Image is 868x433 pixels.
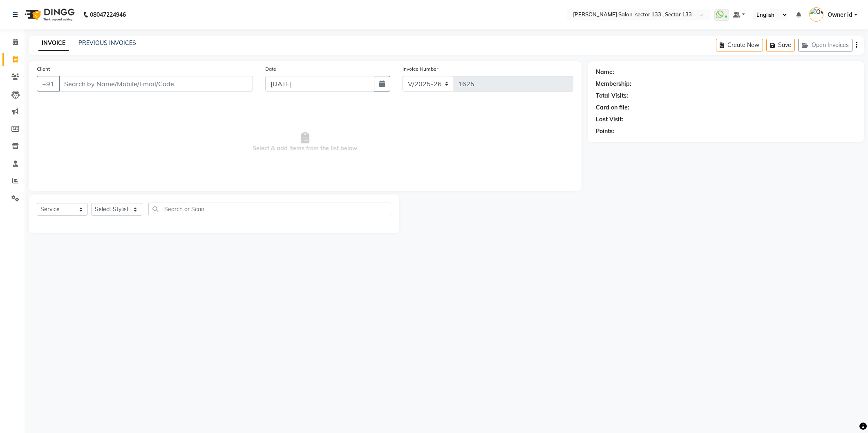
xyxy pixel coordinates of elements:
[798,39,852,51] button: Open Invoices
[38,36,69,51] a: INVOICE
[78,39,136,47] a: PREVIOUS INVOICES
[90,3,126,26] b: 08047224946
[265,65,276,73] label: Date
[21,3,77,26] img: logo
[596,115,623,124] div: Last Visit:
[809,7,823,22] img: Owner id
[596,68,614,76] div: Name:
[716,39,763,51] button: Create New
[596,127,614,136] div: Points:
[37,76,60,92] button: +91
[596,80,631,88] div: Membership:
[403,65,438,73] label: Invoice Number
[37,101,573,183] span: Select & add items from the list below
[37,65,50,73] label: Client
[148,203,391,215] input: Search or Scan
[596,103,629,112] div: Card on file:
[59,76,253,92] input: Search by Name/Mobile/Email/Code
[828,11,852,19] span: Owner id
[596,92,628,100] div: Total Visits:
[766,39,795,51] button: Save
